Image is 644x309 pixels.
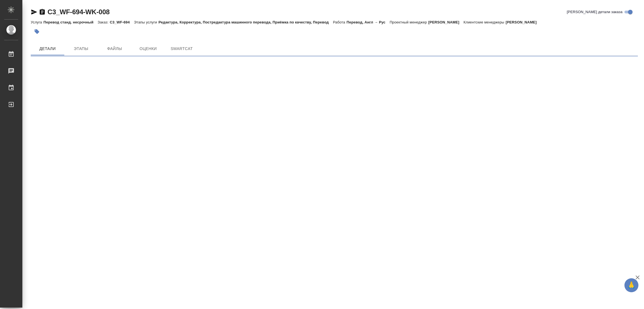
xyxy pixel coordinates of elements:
[624,278,638,292] button: 🙏
[31,9,37,15] button: Скопировать ссылку для ЯМессенджера
[428,20,463,24] p: [PERSON_NAME]
[567,9,622,15] span: [PERSON_NAME] детали заказа
[158,20,333,24] p: Редактура, Корректура, Постредактура машинного перевода, Приёмка по качеству, Перевод
[134,20,158,24] p: Этапы услуги
[31,20,43,24] p: Услуга
[135,45,162,52] span: Оценки
[48,8,110,16] a: C3_WF-694-WK-008
[333,20,347,24] p: Работа
[39,9,46,15] button: Скопировать ссылку
[98,20,110,24] p: Заказ:
[110,20,134,24] p: C3_WF-694
[347,20,390,24] p: Перевод, Англ → Рус
[43,20,98,24] p: Перевод станд. несрочный
[68,45,94,52] span: Этапы
[168,45,195,52] span: SmartCat
[101,45,128,52] span: Файлы
[390,20,428,24] p: Проектный менеджер
[31,25,43,38] button: Добавить тэг
[506,20,541,24] p: [PERSON_NAME]
[627,279,636,291] span: 🙏
[463,20,506,24] p: Клиентские менеджеры
[34,45,61,52] span: Детали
